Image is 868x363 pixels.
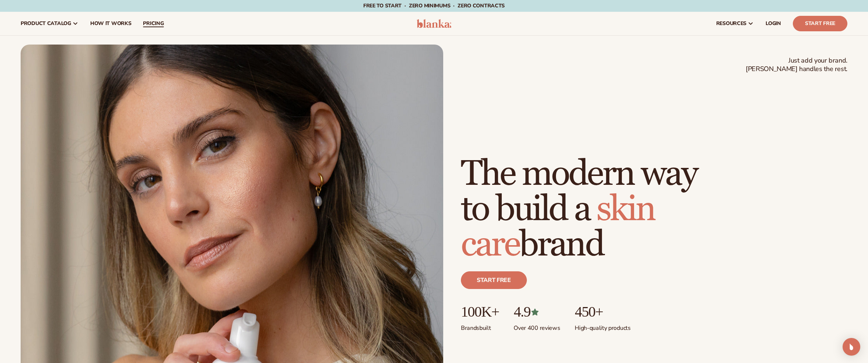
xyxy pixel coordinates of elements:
div: Open Intercom Messenger [843,338,860,356]
a: LOGIN [760,12,787,35]
p: Brands built [461,320,499,332]
span: resources [716,21,746,27]
h1: The modern way to build a brand [461,156,697,262]
p: 450+ [575,304,630,320]
a: pricing [137,12,169,35]
a: resources [710,12,760,35]
p: Over 400 reviews [514,320,560,332]
span: product catalog [21,21,71,27]
a: Start Free [793,16,847,31]
p: 100K+ [461,304,499,320]
p: 4.9 [514,304,560,320]
span: Free to start · ZERO minimums · ZERO contracts [363,2,505,9]
p: High-quality products [575,320,630,332]
span: pricing [143,21,164,27]
span: skin care [461,188,655,266]
a: How It Works [84,12,137,35]
span: LOGIN [766,21,781,27]
img: logo [417,19,452,28]
span: Just add your brand. [PERSON_NAME] handles the rest. [746,56,847,74]
a: product catalog [15,12,84,35]
span: How It Works [90,21,132,27]
a: Start free [461,271,527,289]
